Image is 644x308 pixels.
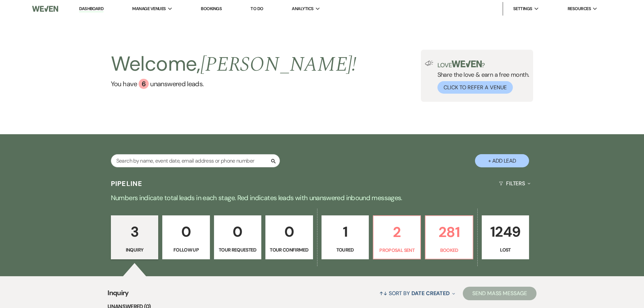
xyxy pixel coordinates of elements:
[411,290,450,297] span: Date Created
[270,246,308,254] p: Tour Confirmed
[326,220,364,243] p: 1
[115,246,154,254] p: Inquiry
[425,215,473,259] a: 281Booked
[321,215,369,259] a: 1Toured
[108,288,129,302] span: Inquiry
[568,5,591,12] span: Resources
[139,79,149,89] div: 6
[79,192,566,203] p: Numbers indicate total leads in each stage. Red indicates leads with unanswered inbound messages.
[111,79,357,89] a: You have 6 unanswered leads.
[379,290,387,297] span: ↑↓
[482,215,529,259] a: 1249Lost
[486,220,525,243] p: 1249
[430,221,468,243] p: 281
[433,61,529,94] div: Share the love & earn a free month.
[79,6,103,12] a: Dashboard
[452,61,482,67] img: weven-logo-green.svg
[378,221,416,243] p: 2
[251,6,263,11] a: To Do
[373,215,421,259] a: 2Proposal Sent
[115,220,154,243] p: 3
[111,215,158,259] a: 3Inquiry
[214,215,261,259] a: 0Tour Requested
[218,220,257,243] p: 0
[496,174,533,192] button: Filters
[111,154,280,167] input: Search by name, event date, email address or phone number
[111,50,357,79] h2: Welcome,
[265,215,313,259] a: 0Tour Confirmed
[430,246,468,254] p: Booked
[201,6,222,11] a: Bookings
[292,5,313,12] span: Analytics
[475,154,529,167] button: + Add Lead
[167,220,205,243] p: 0
[437,81,513,94] button: Click to Refer a Venue
[162,215,210,259] a: 0Follow Up
[132,5,166,12] span: Manage Venues
[463,287,536,300] button: Send Mass Message
[218,246,257,254] p: Tour Requested
[270,220,308,243] p: 0
[378,246,416,254] p: Proposal Sent
[437,61,529,68] p: Love ?
[425,61,433,66] img: loud-speaker-illustration.svg
[32,2,58,16] img: Weven Logo
[111,179,143,188] h3: Pipeline
[377,284,458,302] button: Sort By Date Created
[167,246,205,254] p: Follow Up
[486,246,525,254] p: Lost
[200,49,357,80] span: [PERSON_NAME] !
[326,246,364,254] p: Toured
[513,5,532,12] span: Settings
